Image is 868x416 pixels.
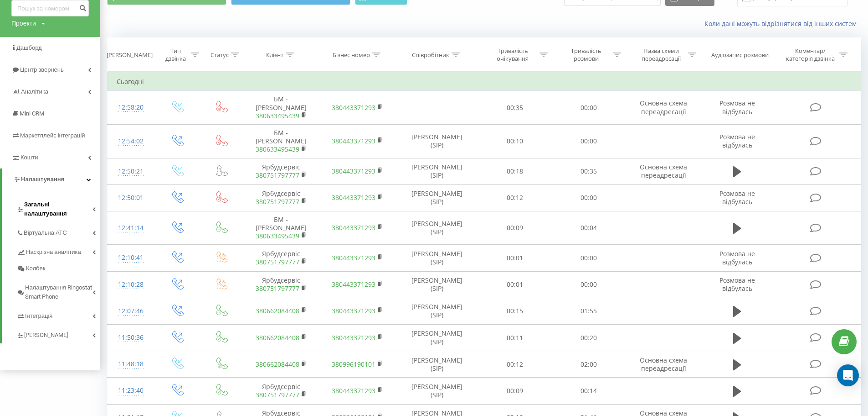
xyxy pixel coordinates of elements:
[625,158,702,184] td: Основна схема переадресації
[478,158,551,184] td: 00:18
[24,200,92,218] span: Загальні налаштування
[25,311,52,321] span: Інтеграція
[2,169,100,190] a: Налаштування
[16,305,100,324] a: Інтеграція
[719,249,755,266] span: Розмова не відбулась
[719,99,755,116] span: Розмова не відбулась
[117,132,145,150] div: 12:54:02
[332,167,375,175] a: 380443371293
[16,44,42,51] span: Дашборд
[837,364,859,386] div: Open Intercom Messenger
[108,73,861,91] td: Сьогодні
[395,245,478,271] td: [PERSON_NAME] (SIP)
[11,19,36,28] div: Проекти
[256,111,299,120] a: 380633495439
[20,110,44,117] span: Mini CRM
[117,329,145,347] div: 11:50:36
[21,176,64,183] span: Налаштування
[117,219,145,237] div: 12:41:14
[256,333,299,342] a: 380662084408
[163,47,189,63] div: Тип дзвінка
[478,351,551,378] td: 00:12
[488,47,537,63] div: Тривалість очікування
[332,137,375,145] a: 380443371293
[625,351,702,378] td: Основна схема переадресації
[478,211,551,245] td: 00:09
[552,298,625,324] td: 01:55
[395,378,478,404] td: [PERSON_NAME] (SIP)
[20,132,85,139] span: Маркетплейс інтеграцій
[478,184,551,211] td: 00:12
[256,258,299,266] a: 380751797777
[243,245,319,271] td: Ярбудсервіс
[625,91,702,125] td: Основна схема переадресації
[711,51,769,59] div: Аудіозапис розмови
[332,360,375,369] a: 380996190101
[552,184,625,211] td: 00:00
[552,325,625,351] td: 00:20
[332,306,375,315] a: 380443371293
[20,66,64,73] span: Центр звернень
[117,189,145,207] div: 12:50:01
[256,197,299,206] a: 380751797777
[16,241,100,260] a: Наскрізна аналітика
[395,351,478,378] td: [PERSON_NAME] (SIP)
[552,378,625,404] td: 00:14
[395,325,478,351] td: [PERSON_NAME] (SIP)
[637,47,686,63] div: Назва схеми переадресації
[256,306,299,315] a: 380662084408
[552,351,625,378] td: 02:00
[117,163,145,180] div: 12:50:21
[552,245,625,271] td: 00:00
[21,88,48,95] span: Аналiтика
[478,378,551,404] td: 00:09
[704,19,861,28] a: Коли дані можуть відрізнятися вiд інших систем
[243,211,319,245] td: БМ - [PERSON_NAME]
[16,222,100,241] a: Віртуальна АТС
[478,91,551,125] td: 00:35
[16,324,100,343] a: [PERSON_NAME]
[256,284,299,293] a: 380751797777
[26,247,81,257] span: Наскрізна аналітика
[552,124,625,158] td: 00:00
[552,211,625,245] td: 00:04
[395,211,478,245] td: [PERSON_NAME] (SIP)
[478,271,551,298] td: 00:01
[243,271,319,298] td: Ярбудсервіс
[16,277,100,305] a: Налаштування Ringostat Smart Phone
[332,386,375,395] a: 380443371293
[478,124,551,158] td: 00:10
[719,189,755,206] span: Розмова не відбулась
[26,264,45,273] span: Колбек
[117,355,145,373] div: 11:48:18
[24,331,68,340] span: [PERSON_NAME]
[333,51,370,59] div: Бізнес номер
[552,271,625,298] td: 00:00
[117,382,145,400] div: 11:23:40
[332,193,375,202] a: 380443371293
[478,298,551,324] td: 00:15
[412,51,449,59] div: Співробітник
[395,271,478,298] td: [PERSON_NAME] (SIP)
[332,223,375,232] a: 380443371293
[266,51,283,59] div: Клієнт
[719,132,755,149] span: Розмова не відбулась
[332,280,375,289] a: 380443371293
[395,158,478,184] td: [PERSON_NAME] (SIP)
[243,184,319,211] td: Ярбудсервіс
[25,283,92,301] span: Налаштування Ringostat Smart Phone
[21,154,38,161] span: Кошти
[243,378,319,404] td: Ярбудсервіс
[117,249,145,267] div: 12:10:41
[562,47,611,63] div: Тривалість розмови
[107,51,153,59] div: [PERSON_NAME]
[256,145,299,153] a: 380633495439
[117,302,145,320] div: 12:07:46
[243,91,319,125] td: БМ - [PERSON_NAME]
[24,228,67,237] span: Віртуальна АТС
[784,47,837,63] div: Коментар/категорія дзвінка
[16,260,100,277] a: Колбек
[16,194,100,222] a: Загальні налаштування
[719,276,755,293] span: Розмова не відбулась
[395,124,478,158] td: [PERSON_NAME] (SIP)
